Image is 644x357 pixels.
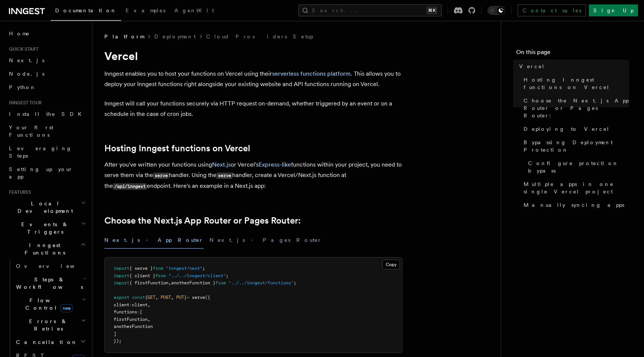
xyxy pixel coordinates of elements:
span: "inngest/next" [166,266,202,271]
span: Home [9,30,30,37]
span: functions [114,309,137,315]
a: Setting up your app [6,162,88,183]
a: Deploying to Vercel [521,122,629,136]
span: AgentKit [174,7,214,13]
span: Deploying to Vercel [524,125,610,133]
a: Express-like [259,161,291,168]
span: PUT [176,295,184,300]
span: } [184,295,187,300]
span: ; [202,266,205,271]
span: Hosting Inngest functions on Vercel [524,76,629,91]
a: Configure protection bypass [525,157,629,177]
a: Overview [13,259,88,273]
a: Next.js [6,54,88,67]
a: Bypassing Deployment Protection [521,136,629,157]
span: Install the SDK [9,111,86,117]
a: Choose the Next.js App Router or Pages Router: [521,94,629,122]
span: Next.js [9,57,44,63]
a: Cloud Providers Setup [206,33,313,40]
span: ({ [205,295,210,300]
span: Inngest tour [6,100,42,106]
span: Flow Control [13,297,82,312]
button: Next.js - App Router [104,232,203,249]
span: Events & Triggers [6,221,81,236]
span: { serve } [129,266,153,271]
h4: On this page [516,48,629,60]
span: GET [148,295,155,300]
span: from [215,280,226,285]
span: Multiple apps in one single Vercel project [524,180,629,195]
span: Vercel [519,63,545,70]
span: Choose the Next.js App Router or Pages Router: [524,97,629,119]
a: Examples [121,2,170,20]
span: firstFunction [114,317,148,322]
span: , [155,295,158,300]
span: Steps & Workflows [13,276,83,291]
span: Quick start [6,46,38,52]
span: const [132,295,145,300]
code: serve [217,173,232,179]
span: ; [294,280,296,285]
span: Setting up your app [9,166,73,180]
span: "../../inngest/client" [168,273,226,278]
span: from [155,273,166,278]
span: anotherFunction [114,324,153,329]
span: ] [114,331,116,337]
span: client [132,302,148,307]
a: Home [6,27,88,40]
span: "../../inngest/functions" [228,280,294,285]
span: Your first Functions [9,124,53,138]
span: Configure protection bypass [528,159,629,174]
span: Leveraging Steps [9,145,72,159]
span: { [145,295,148,300]
span: Documentation [55,7,117,13]
span: , [148,302,150,307]
kbd: ⌘K [427,7,437,14]
span: Manually syncing apps [524,201,624,209]
a: Hosting Inngest functions on Vercel [521,73,629,94]
span: Errors & Retries [13,317,81,332]
p: Inngest enables you to host your functions on Vercel using their . This allows you to deploy your... [104,69,402,89]
span: client [114,302,129,307]
button: Flow Controlnew [13,294,88,315]
span: Python [9,84,36,90]
a: Contact sales [518,4,586,16]
span: serve [192,295,205,300]
span: ; [226,273,228,278]
a: Node.js [6,67,88,80]
span: import [114,273,129,278]
span: import [114,280,129,285]
a: Choose the Next.js App Router or Pages Router: [104,215,301,226]
span: anotherFunction } [171,280,215,285]
span: Bypassing Deployment Protection [524,139,629,154]
button: Cancellation [13,335,88,349]
span: Platform [104,33,144,40]
span: from [153,266,163,271]
p: Inngest will call your functions securely via HTTP request on-demand, whether triggered by an eve... [104,98,402,119]
a: Multiple apps in one single Vercel project [521,177,629,198]
a: Deployment [154,33,196,40]
span: { firstFunction [129,280,168,285]
button: Local Development [6,197,88,218]
a: AgentKit [170,2,218,20]
button: Events & Triggers [6,218,88,238]
span: : [129,302,132,307]
a: Hosting Inngest functions on Vercel [104,143,250,154]
span: = [187,295,189,300]
button: Search...⌘K [299,4,442,16]
button: Toggle dark mode [487,6,505,15]
button: Next.js - Pages Router [209,232,322,249]
span: export [114,295,129,300]
p: After you've written your functions using or Vercel's functions within your project, you need to ... [104,159,402,192]
span: POST [161,295,171,300]
a: Leveraging Steps [6,142,88,162]
button: Steps & Workflows [13,273,88,294]
span: , [148,317,150,322]
span: Features [6,189,31,195]
button: Copy [382,260,400,269]
span: Overview [16,263,93,269]
span: Cancellation [13,338,78,346]
code: /api/inngest [113,183,147,190]
a: Documentation [51,2,121,21]
a: Python [6,80,88,94]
